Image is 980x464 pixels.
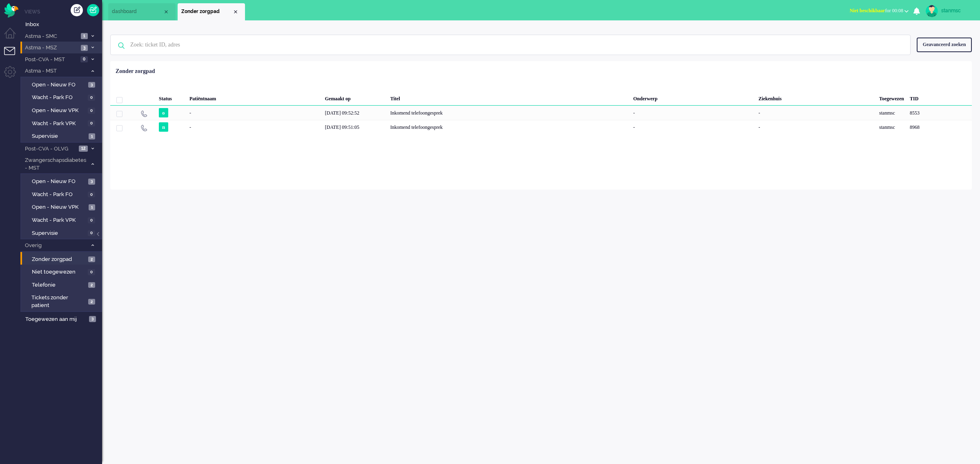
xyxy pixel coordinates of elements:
a: Wacht - Park VPK 0 [24,215,101,224]
div: 8968 [110,120,972,134]
span: Supervisie [32,230,86,237]
li: Dashboard [108,3,176,20]
span: Open - Nieuw FO [32,81,86,89]
div: [DATE] 09:51:05 [322,120,388,134]
div: 8553 [907,106,972,120]
a: Toegewezen aan mij 3 [24,314,102,323]
span: Telefonie [32,281,86,289]
div: Zonder zorgpad [116,67,155,75]
a: Open - Nieuw FO 3 [24,80,101,89]
span: Wacht - Park FO [32,191,86,199]
a: Wacht - Park VPK 0 [24,119,101,128]
li: Views [24,8,102,15]
span: 1 [81,33,88,39]
span: Overig [24,242,87,250]
div: - [630,106,756,120]
span: Post-CVA - MST [24,56,78,64]
a: Niet toegewezen 0 [24,267,101,276]
span: 0 [88,192,95,198]
a: Telefonie 2 [24,280,101,289]
li: Niet beschikbaarfor 00:08 [845,2,913,20]
span: Inbox [25,21,102,29]
span: Astma - MST [24,67,87,75]
span: 1 [89,133,95,139]
li: View [178,3,245,20]
span: 0 [88,217,95,223]
a: Open - Nieuw FO 3 [24,177,101,186]
li: Tickets menu [4,47,22,65]
span: for 00:08 [850,8,903,13]
div: Toegewezen [876,89,907,106]
a: Supervisie 1 [24,131,101,140]
div: Onderwerp [630,89,756,106]
span: 2 [88,299,95,305]
img: avatar [926,5,938,17]
span: Zonder zorgpad [181,8,232,15]
span: Toegewezen aan mij [25,316,87,323]
span: Wacht - Park VPK [32,217,86,224]
div: stanmsc [876,106,907,120]
a: Tickets zonder patient 2 [24,293,101,309]
div: 8968 [907,120,972,134]
div: Close tab [232,9,239,15]
div: stanmsc [941,7,972,15]
a: Quick Ticket [87,4,99,16]
span: Wacht - Park VPK [32,120,86,128]
div: Inkomend telefoongesprek [388,106,630,120]
span: Tickets zonder patient [31,294,86,309]
a: Wacht - Park FO 0 [24,93,101,102]
input: Zoek: ticket ID, adres [124,35,899,55]
span: Open - Nieuw VPK [32,107,86,115]
div: Titel [388,89,630,106]
div: stanmsc [876,120,907,134]
span: Niet toegewezen [32,268,86,276]
span: o [159,108,168,117]
li: Dashboard menu [4,28,22,46]
div: Ziekenhuis [755,89,876,106]
div: - [187,120,322,134]
span: n [159,122,168,132]
span: Supervisie [32,133,87,140]
span: Post-CVA - OLVG [24,145,76,153]
a: Open - Nieuw VPK 0 [24,106,101,115]
span: Open - Nieuw FO [32,178,86,186]
div: 8553 [110,106,972,120]
div: TID [907,89,972,106]
span: 0 [88,230,95,236]
img: ic_telephone_grey.svg [140,124,147,131]
img: ic_telephone_grey.svg [140,110,147,117]
a: stanmsc [924,5,972,17]
button: Niet beschikbaarfor 00:08 [845,5,913,17]
span: 0 [88,108,95,114]
a: Omnidesk [4,5,18,11]
span: 0 [80,56,88,62]
img: ic-search-icon.svg [111,35,132,56]
a: Open - Nieuw VPK 1 [24,202,101,211]
span: 3 [88,82,95,88]
a: Inbox [24,20,102,29]
div: Geavanceerd zoeken [917,38,972,52]
a: Wacht - Park FO 0 [24,190,101,199]
div: - [630,120,756,134]
span: 0 [88,95,95,101]
div: Gemaakt op [322,89,388,106]
div: Creëer ticket [71,4,83,16]
span: Wacht - Park FO [32,94,86,102]
div: Patiëntnaam [187,89,322,106]
div: Inkomend telefoongesprek [388,120,630,134]
div: Close tab [163,9,169,15]
span: 1 [89,204,95,210]
div: - [755,106,876,120]
a: Zonder zorgpad 2 [24,254,101,263]
div: Status [156,89,187,106]
span: Niet beschikbaar [850,8,885,13]
li: Admin menu [4,66,22,84]
div: [DATE] 09:52:52 [322,106,388,120]
span: dashboard [112,8,163,15]
span: 0 [88,269,95,275]
span: 3 [88,179,95,185]
span: 2 [88,282,95,288]
span: 3 [89,316,96,322]
span: 12 [79,146,88,152]
img: flow_omnibird.svg [4,3,18,18]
